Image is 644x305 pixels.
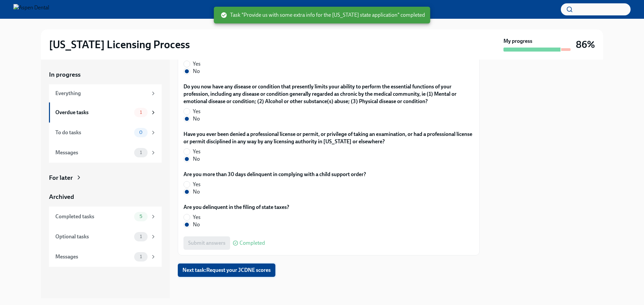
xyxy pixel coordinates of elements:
label: Are you delinquent in the filing of state taxes? [183,204,289,211]
span: Yes [193,148,201,155]
div: Optional tasks [55,233,131,240]
span: Yes [193,108,201,115]
span: Completed [239,240,265,246]
span: Next task : Request your JCDNE scores [182,267,271,274]
a: In progress [49,70,162,79]
span: Yes [193,214,201,221]
a: Messages1 [49,143,162,163]
a: To do tasks0 [49,123,162,143]
span: 5 [136,214,146,219]
img: Aspen Dental [13,4,49,15]
label: Do you now have any disease or condition that presently limits your ability to perform the essent... [183,83,474,105]
span: Task "Provide us with some extra info for the [US_STATE] state application" completed [221,11,425,19]
strong: My progress [503,37,532,45]
a: Completed tasks5 [49,207,162,227]
a: Overdue tasks1 [49,102,162,123]
span: No [193,221,200,228]
span: 1 [136,234,146,239]
label: Are you more than 30 days delinquent in complying with a child support order? [183,171,366,178]
div: For later [49,173,73,182]
a: Messages1 [49,247,162,267]
a: Optional tasks1 [49,227,162,247]
span: 1 [136,150,146,155]
div: Messages [55,149,131,156]
span: Yes [193,60,201,68]
span: 1 [136,110,146,115]
div: Messages [55,253,131,260]
span: No [193,155,200,163]
div: Everything [55,90,148,97]
a: Everything [49,84,162,102]
div: To do tasks [55,129,131,136]
h3: 86% [576,39,595,51]
div: Overdue tasks [55,109,131,116]
button: Next task:Request your JCDNE scores [178,263,275,277]
span: Yes [193,181,201,188]
span: No [193,68,200,75]
span: No [193,115,200,123]
a: For later [49,173,162,182]
a: Archived [49,193,162,201]
span: No [193,188,200,196]
span: 0 [135,130,147,135]
div: Completed tasks [55,213,131,220]
h2: [US_STATE] Licensing Process [49,38,190,51]
label: Have you ever been denied a professional license or permit, or privilege of taking an examination... [183,131,474,145]
span: 1 [136,254,146,259]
